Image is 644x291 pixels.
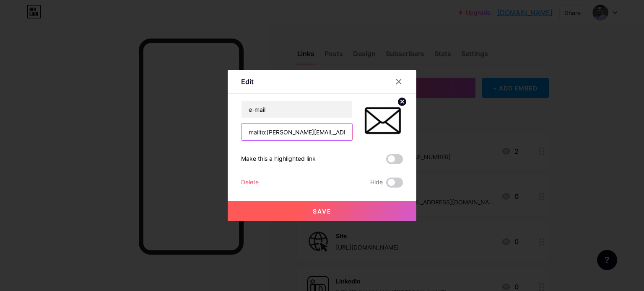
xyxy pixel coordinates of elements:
[241,124,352,140] input: URL
[313,208,332,215] span: Save
[241,77,254,87] div: Edit
[241,178,259,188] div: Delete
[228,201,416,221] button: Save
[241,154,316,164] div: Make this a highlighted link
[363,100,403,141] img: link_thumbnail
[241,101,352,118] input: Title
[370,178,383,188] span: Hide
